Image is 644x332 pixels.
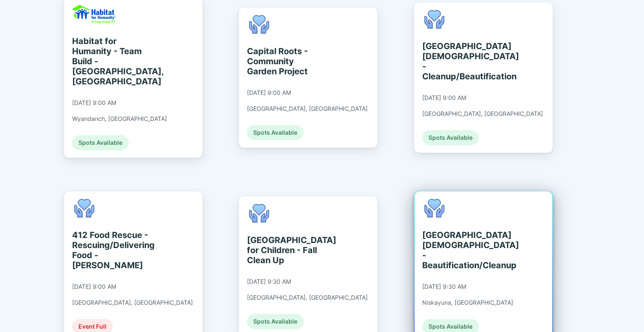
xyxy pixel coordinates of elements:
[247,125,304,140] div: Spots Available
[72,283,116,290] div: [DATE] 9:00 AM
[72,135,129,150] div: Spots Available
[72,115,167,123] div: Wyandanch, [GEOGRAPHIC_DATA]
[422,299,513,306] div: Niskayuna, [GEOGRAPHIC_DATA]
[247,89,291,97] div: [DATE] 9:00 AM
[72,99,116,107] div: [DATE] 9:00 AM
[72,299,193,306] div: [GEOGRAPHIC_DATA], [GEOGRAPHIC_DATA]
[72,230,149,270] div: 412 Food Rescue - Rescuing/Delivering Food - [PERSON_NAME]
[247,105,368,112] div: [GEOGRAPHIC_DATA], [GEOGRAPHIC_DATA]
[422,110,543,118] div: [GEOGRAPHIC_DATA], [GEOGRAPHIC_DATA]
[422,130,479,145] div: Spots Available
[247,314,304,329] div: Spots Available
[247,235,324,265] div: [GEOGRAPHIC_DATA] for Children - Fall Clean Up
[422,94,466,102] div: [DATE] 9:00 AM
[72,36,149,86] div: Habitat for Humanity - Team Build - [GEOGRAPHIC_DATA], [GEOGRAPHIC_DATA]
[422,283,466,290] div: [DATE] 9:30 AM
[247,46,324,76] div: Capital Roots - Community Garden Project
[422,230,499,270] div: [GEOGRAPHIC_DATA][DEMOGRAPHIC_DATA] - Beautification/Cleanup
[247,278,291,285] div: [DATE] 9:30 AM
[422,41,499,81] div: [GEOGRAPHIC_DATA][DEMOGRAPHIC_DATA] - Cleanup/Beautification
[247,294,368,301] div: [GEOGRAPHIC_DATA], [GEOGRAPHIC_DATA]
